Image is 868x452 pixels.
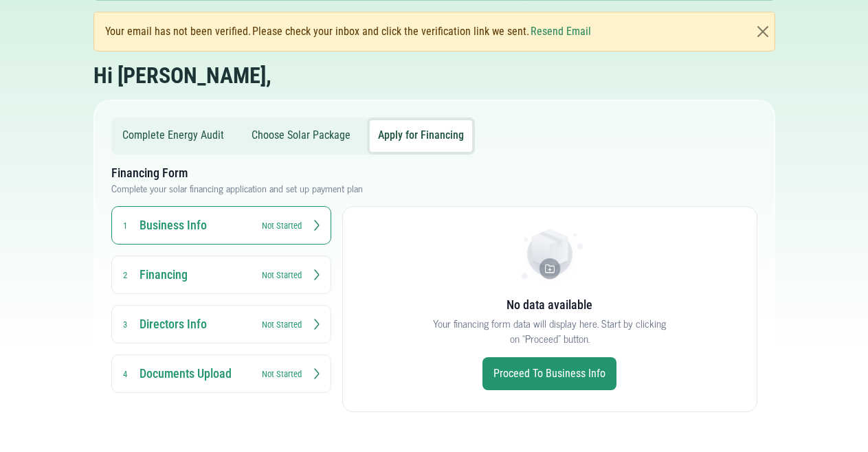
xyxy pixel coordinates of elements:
[517,229,583,286] img: Empty Icon
[252,23,529,40] span: Please check your inbox and click the verification link we sent.
[140,365,249,382] h3: Documents Upload
[111,181,757,195] p: Complete your solar financing application and set up payment plan
[111,256,331,294] button: Financing 2 Not Started
[123,221,127,231] small: 1
[111,165,757,181] h3: Financing Form
[262,368,302,381] small: Not Started
[370,120,472,152] button: Apply for Financing
[123,369,127,379] small: 4
[262,318,302,331] small: Not Started
[243,120,359,152] button: Choose Solar Package
[531,23,591,40] button: Resend Email
[140,267,249,283] h3: Financing
[262,269,302,282] small: Not Started
[429,316,671,346] p: Your financing form data will display here. Start by clicking on “Proceed” button.
[111,305,331,343] button: Directors Info 3 Not Started
[111,206,331,245] button: Business Info 1 Not Started
[482,357,616,390] a: Proceed to Business Info
[507,297,592,313] h3: No data available
[111,117,757,423] div: Form Tabs
[123,319,127,330] small: 3
[140,217,249,234] h3: Business Info
[114,120,232,152] button: Complete Energy Audit
[140,316,249,332] h3: Directors Info
[123,270,127,280] small: 2
[105,23,592,40] div: Your email has not been verified.
[111,354,331,393] button: Documents Upload 4 Not Started
[262,219,302,232] small: Not Started
[755,23,771,40] button: Close
[93,63,271,89] h2: Hi [PERSON_NAME],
